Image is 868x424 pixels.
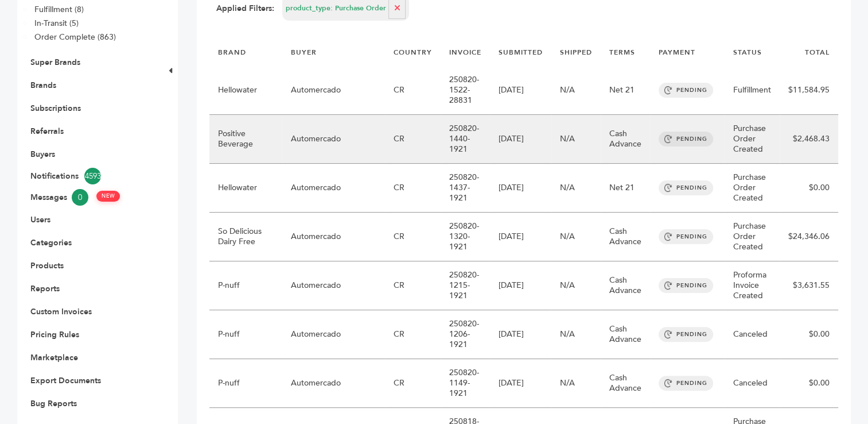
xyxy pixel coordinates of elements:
span: PENDING [659,327,713,342]
span: PENDING [659,132,713,147]
td: Automercado [282,164,385,213]
a: TERMS [609,48,635,57]
span: product_type: Purchase Order [286,3,386,13]
a: Bug Reports [30,398,77,409]
a: INVOICE [449,48,481,57]
td: CR [385,213,441,261]
td: Cash Advance [601,359,650,408]
td: Automercado [282,66,385,115]
td: $24,346.06 [780,213,838,261]
a: Users [30,214,50,225]
td: Cash Advance [601,261,650,310]
td: N/A [551,310,601,359]
a: Reports [30,283,60,294]
span: 4593 [84,168,101,184]
td: [DATE] [490,164,551,213]
td: P-nuff [209,310,282,359]
td: Automercado [282,213,385,261]
td: $3,631.55 [780,261,838,310]
span: PENDING [659,180,713,195]
td: Purchase Order Created [725,213,780,261]
td: CR [385,359,441,408]
td: N/A [551,115,601,164]
td: CR [385,310,441,359]
td: $0.00 [780,359,838,408]
a: Referrals [30,126,64,137]
td: [DATE] [490,115,551,164]
a: PAYMENT [659,48,695,57]
a: Buyers [30,149,55,160]
td: Proforma Invoice Created [725,261,780,310]
td: Automercado [282,261,385,310]
td: N/A [551,359,601,408]
td: CR [385,261,441,310]
a: Notifications4593 [30,168,147,184]
td: Cash Advance [601,213,650,261]
a: TOTAL [805,48,830,57]
a: SUBMITTED [499,48,543,57]
a: Fulfillment (8) [34,4,84,15]
a: Messages0 NEW [30,189,147,206]
td: $2,468.43 [780,115,838,164]
span: NEW [96,191,120,202]
a: BUYER [291,48,317,57]
td: Net 21 [601,66,650,115]
a: Export Documents [30,375,101,386]
td: N/A [551,164,601,213]
td: [DATE] [490,213,551,261]
a: SHIPPED [560,48,592,57]
td: 250820-1149-1921 [441,359,490,408]
td: 250820-1522-28831 [441,66,490,115]
span: PENDING [659,376,713,391]
a: Products [30,260,64,271]
td: [DATE] [490,261,551,310]
td: N/A [551,261,601,310]
a: Categories [30,237,72,248]
td: Purchase Order Created [725,164,780,213]
td: Positive Beverage [209,115,282,164]
a: Order Complete (863) [34,32,116,43]
td: P-nuff [209,359,282,408]
td: Cash Advance [601,310,650,359]
strong: Applied Filters: [216,3,274,14]
td: CR [385,115,441,164]
td: Hellowater [209,66,282,115]
span: PENDING [659,278,713,293]
span: PENDING [659,229,713,244]
a: Super Brands [30,57,80,68]
td: Automercado [282,359,385,408]
td: 250820-1206-1921 [441,310,490,359]
td: N/A [551,66,601,115]
td: CR [385,66,441,115]
td: 250820-1437-1921 [441,164,490,213]
td: $11,584.95 [780,66,838,115]
td: 250820-1215-1921 [441,261,490,310]
a: Subscriptions [30,103,81,114]
td: Hellowater [209,164,282,213]
a: COUNTRY [394,48,432,57]
a: Marketplace [30,352,78,363]
td: 250820-1320-1921 [441,213,490,261]
td: [DATE] [490,310,551,359]
td: Canceled [725,310,780,359]
a: Pricing Rules [30,329,79,340]
td: [DATE] [490,66,551,115]
td: 250820-1440-1921 [441,115,490,164]
td: P-nuff [209,261,282,310]
a: Brands [30,80,56,91]
td: Net 21 [601,164,650,213]
td: Automercado [282,310,385,359]
a: In-Transit (5) [34,18,79,29]
td: So Delicious Dairy Free [209,213,282,261]
span: 0 [72,189,88,206]
td: [DATE] [490,359,551,408]
td: Automercado [282,115,385,164]
td: N/A [551,213,601,261]
a: STATUS [733,48,762,57]
td: Canceled [725,359,780,408]
a: BRAND [218,48,246,57]
td: $0.00 [780,310,838,359]
td: Cash Advance [601,115,650,164]
td: CR [385,164,441,213]
td: $0.00 [780,164,838,213]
